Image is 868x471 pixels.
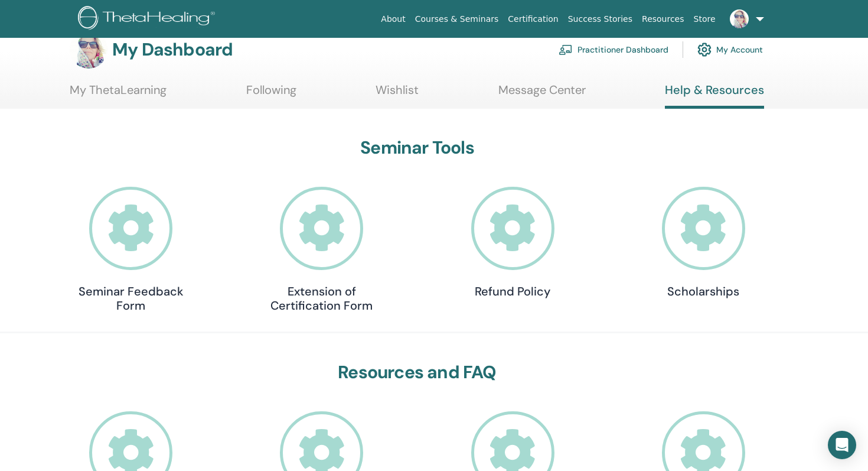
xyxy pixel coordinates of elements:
a: Courses & Seminars [410,8,504,30]
a: Wishlist [376,83,419,106]
a: About [376,8,410,30]
h4: Extension of Certification Form [263,284,381,313]
img: logo.png [78,6,219,33]
h4: Scholarships [644,284,762,298]
a: Practitioner Dashboard [559,37,668,63]
a: Extension of Certification Form [263,187,381,313]
h3: My Dashboard [112,39,233,60]
h4: Seminar Feedback Form [72,284,190,313]
img: default.jpg [730,9,749,28]
img: cog.svg [697,40,712,60]
h3: Resources and FAQ [72,362,763,383]
a: My ThetaLearning [70,83,167,106]
h3: Seminar Tools [72,137,763,158]
a: Store [689,8,720,30]
a: Seminar Feedback Form [72,187,190,313]
h4: Refund Policy [453,284,572,298]
img: chalkboard-teacher.svg [559,44,573,55]
a: Resources [637,8,689,30]
a: Success Stories [563,8,637,30]
a: My Account [697,37,763,63]
a: Following [246,83,296,106]
a: Certification [503,8,563,30]
a: Scholarships [644,187,762,298]
a: Message Center [498,83,586,106]
a: Help & Resources [665,83,764,109]
a: Refund Policy [453,187,572,298]
div: Open Intercom Messenger [828,431,856,459]
img: default.jpg [70,31,107,69]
